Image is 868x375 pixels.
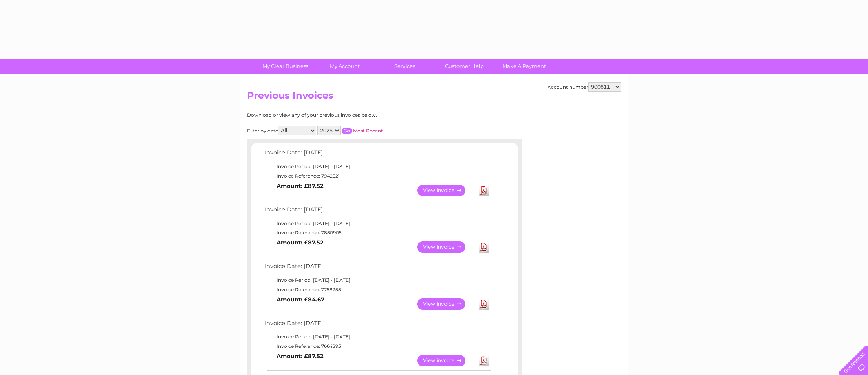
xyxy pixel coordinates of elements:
a: Download [479,241,489,253]
a: Most Recent [353,128,383,134]
h2: Previous Invoices [247,90,621,105]
a: View [417,185,475,196]
td: Invoice Date: [DATE] [263,147,493,162]
div: Download or view any of your previous invoices below. [247,112,453,118]
a: Services [372,59,437,74]
a: Download [479,355,489,366]
b: Amount: £87.52 [277,353,324,360]
td: Invoice Period: [DATE] - [DATE] [263,162,493,171]
td: Invoice Date: [DATE] [263,318,493,333]
td: Invoice Reference: 7850905 [263,228,493,237]
div: Account number [548,82,621,92]
td: Invoice Date: [DATE] [263,261,493,276]
a: Download [479,185,489,196]
td: Invoice Reference: 7664295 [263,342,493,351]
b: Amount: £84.67 [277,296,324,303]
a: View [417,298,475,310]
a: Download [479,298,489,310]
a: Make A Payment [492,59,557,74]
td: Invoice Period: [DATE] - [DATE] [263,276,493,285]
td: Invoice Reference: 7942521 [263,171,493,181]
a: My Clear Business [253,59,318,74]
a: View [417,355,475,366]
td: Invoice Date: [DATE] [263,204,493,219]
a: Customer Help [432,59,497,74]
td: Invoice Period: [DATE] - [DATE] [263,332,493,342]
a: My Account [313,59,377,74]
b: Amount: £87.52 [277,182,324,189]
td: Invoice Period: [DATE] - [DATE] [263,219,493,228]
a: View [417,241,475,253]
div: Filter by date [247,126,453,135]
b: Amount: £87.52 [277,239,324,246]
td: Invoice Reference: 7758255 [263,285,493,294]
